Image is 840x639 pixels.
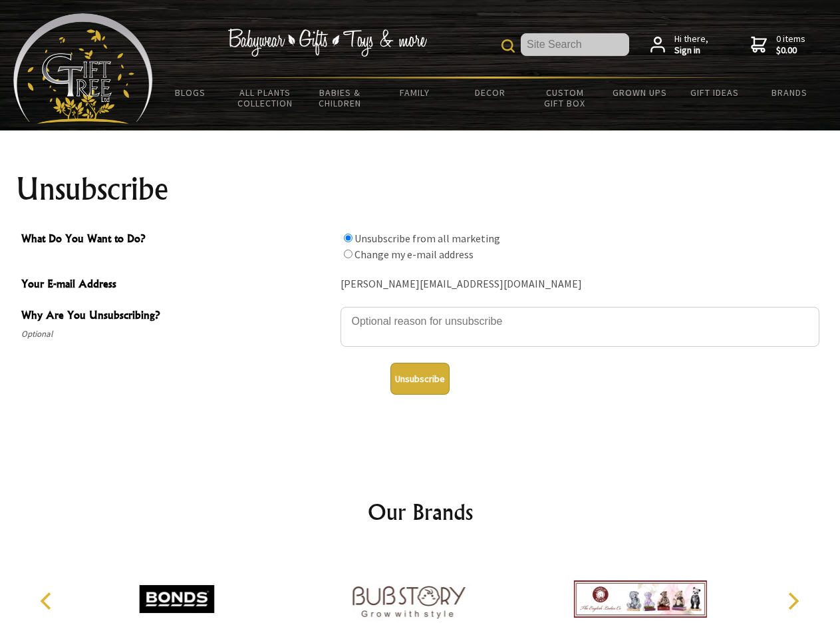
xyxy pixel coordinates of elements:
a: Hi there,Sign in [650,33,708,57]
a: Gift Ideas [677,79,752,106]
h1: Unsubscribe [16,173,825,205]
img: Babywear - Gifts - Toys & more [227,29,427,57]
button: Previous [33,586,63,616]
input: What Do You Want to Do? [344,234,352,242]
span: Your E-mail Address [21,276,334,295]
a: 0 items$0.00 [751,33,805,57]
img: product search [501,39,515,53]
img: Babyware - Gifts - Toys and more... [13,13,153,124]
textarea: Why Are You Unsubscribing? [341,307,819,347]
a: Custom Gift Box [527,79,603,117]
span: Hi there, [674,33,708,57]
button: Unsubscribe [390,363,450,395]
div: [PERSON_NAME][EMAIL_ADDRESS][DOMAIN_NAME] [341,274,819,295]
input: Site Search [521,33,629,56]
a: Decor [452,79,527,106]
a: Brands [752,79,827,106]
strong: Sign in [674,45,708,57]
span: 0 items [776,33,805,57]
label: Change my e-mail address [354,248,474,261]
span: Why Are You Unsubscribing? [21,307,334,326]
a: BLOGS [153,79,228,106]
h2: Our Brands [27,496,814,528]
a: Family [378,79,453,106]
span: What Do You Want to Do? [21,230,334,250]
label: Unsubscribe from all marketing [354,232,500,245]
a: Babies & Children [303,79,378,117]
button: Next [778,586,807,616]
a: Grown Ups [602,79,677,106]
a: All Plants Collection [228,79,303,117]
strong: $0.00 [776,45,805,57]
input: What Do You Want to Do? [344,250,352,258]
span: Optional [21,326,334,342]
